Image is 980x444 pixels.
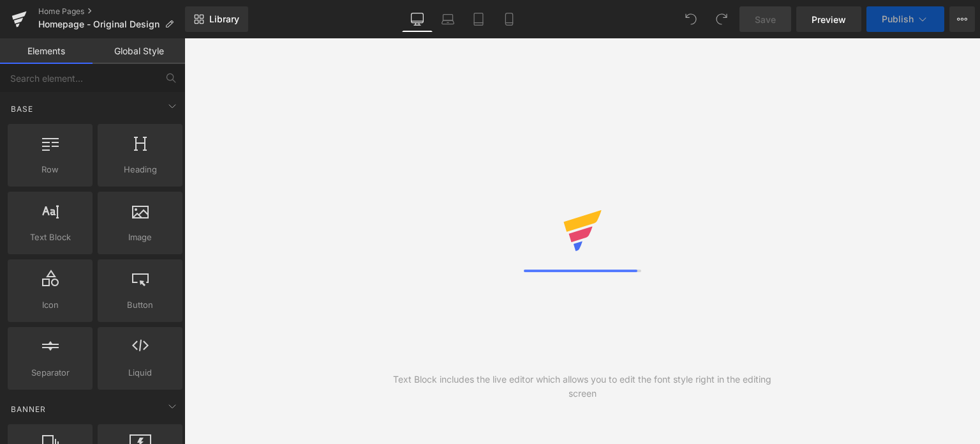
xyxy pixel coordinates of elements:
span: Heading [101,163,179,176]
a: Home Pages [38,6,185,17]
button: More [949,6,975,32]
span: Icon [11,298,89,312]
button: Redo [709,6,734,32]
span: Liquid [101,366,179,379]
a: Laptop [433,6,463,32]
span: Library [209,13,239,25]
a: Tablet [463,6,494,32]
a: Preview [796,6,861,32]
a: New Library [185,6,248,32]
span: Base [10,103,34,115]
span: Homepage - Original Design [38,19,160,29]
span: Button [101,298,179,312]
span: Publish [882,14,914,24]
span: Save [755,13,776,26]
a: Mobile [494,6,524,32]
span: Preview [812,13,846,26]
a: Global Style [93,38,185,64]
button: Undo [678,6,704,32]
span: Row [11,163,89,176]
span: Separator [11,366,89,379]
span: Text Block [11,231,89,244]
a: Desktop [402,6,433,32]
div: Text Block includes the live editor which allows you to edit the font style right in the editing ... [383,372,782,401]
button: Publish [866,6,944,32]
span: Banner [10,403,47,415]
span: Image [101,231,179,244]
